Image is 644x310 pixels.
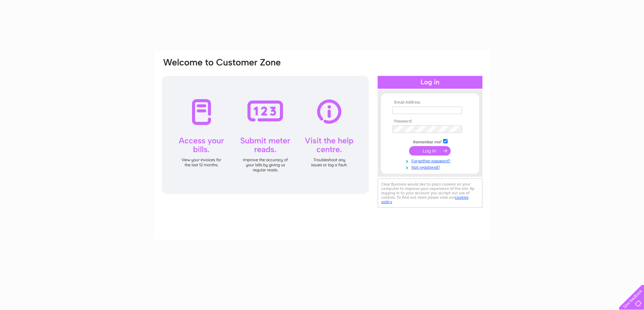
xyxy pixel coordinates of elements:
[391,119,469,124] th: Password:
[381,195,469,204] a: cookies policy
[391,138,469,145] td: Remember me?
[378,178,482,208] div: Clear Business would like to place cookies on your computer to improve your experience of the sit...
[391,100,469,105] th: Email Address:
[409,146,451,156] input: Submit
[392,157,469,164] a: Forgotten password?
[392,164,469,170] a: Not registered?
